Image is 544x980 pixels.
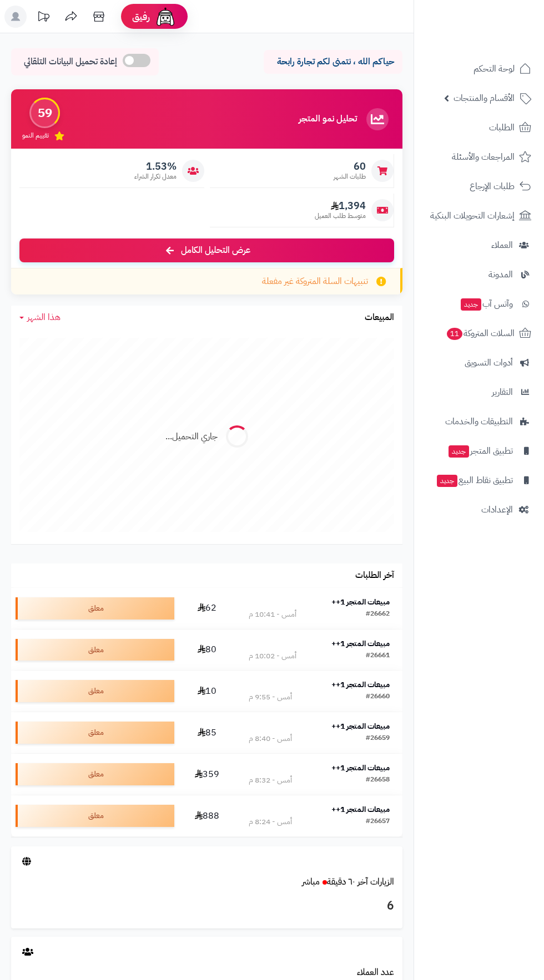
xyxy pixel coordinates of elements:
div: معلق [16,639,174,661]
span: رفيق [132,10,150,23]
span: طلبات الشهر [334,172,366,181]
span: لوحة التحكم [474,61,515,77]
h3: 6 [19,897,394,916]
a: عدد العملاء [357,966,394,979]
a: إشعارات التحويلات البنكية [421,202,537,229]
span: التقارير [492,384,513,400]
div: أمس - 10:41 م [249,609,296,620]
span: 1.53% [134,160,177,172]
span: الأقسام والمنتجات [454,90,515,106]
td: 888 [179,795,236,836]
span: عرض التحليل الكامل [181,244,250,257]
span: السلات المتروكة [446,326,515,341]
td: 80 [179,629,236,671]
span: 1,394 [315,200,366,212]
h3: آخر الطلبات [355,571,394,581]
a: تطبيق المتجرجديد [421,438,537,464]
div: أمس - 10:02 م [249,651,296,662]
a: عرض التحليل الكامل [19,238,394,262]
div: #26660 [366,692,390,703]
strong: مبيعات المتجر 1++ [331,762,390,774]
span: إعادة تحميل البيانات التلقائي [24,55,117,68]
a: المدونة [421,261,537,288]
p: حياكم الله ، نتمنى لكم تجارة رابحة [272,55,394,68]
span: تنبيهات السلة المتروكة غير مفعلة [262,275,368,288]
div: أمس - 8:24 م [249,816,292,827]
div: #26661 [366,651,390,662]
span: إشعارات التحويلات البنكية [430,208,515,224]
img: ai-face.png [154,6,177,28]
a: التطبيقات والخدمات [421,408,537,435]
span: أدوات التسويق [465,355,513,370]
span: تطبيق المتجر [447,443,513,459]
div: #26658 [366,775,390,786]
a: طلبات الإرجاع [421,173,537,200]
div: معلق [16,680,174,702]
strong: مبيعات المتجر 1++ [331,638,390,649]
a: السلات المتروكة11 [421,320,537,347]
a: العملاء [421,232,537,258]
a: الطلبات [421,114,537,141]
span: الإعدادات [481,502,513,517]
strong: مبيعات المتجر 1++ [331,679,390,690]
span: هذا الشهر [27,311,61,324]
div: #26659 [366,733,390,744]
div: معلق [16,805,174,827]
div: #26657 [366,816,390,827]
span: معدل تكرار الشراء [134,172,177,181]
span: جديد [461,298,481,311]
h3: المبيعات [365,313,394,323]
span: متوسط طلب العميل [315,211,366,221]
strong: مبيعات المتجر 1++ [331,720,390,732]
a: الزيارات آخر ٦٠ دقيقةمباشر [302,875,394,888]
td: 10 [179,671,236,712]
td: 85 [179,712,236,753]
a: وآتس آبجديد [421,291,537,317]
div: أمس - 8:32 م [249,775,292,786]
a: تطبيق نقاط البيعجديد [421,467,537,494]
div: #26662 [366,609,390,620]
div: أمس - 8:40 م [249,733,292,744]
strong: مبيعات المتجر 1++ [331,596,390,608]
span: 11 [447,328,462,340]
a: الإعدادات [421,496,537,523]
span: وآتس آب [460,296,513,312]
h3: تحليل نمو المتجر [299,114,357,124]
span: 60 [334,160,366,172]
div: معلق [16,597,174,620]
strong: مبيعات المتجر 1++ [331,804,390,815]
span: تطبيق نقاط البيع [436,473,513,488]
a: لوحة التحكم [421,55,537,82]
span: جديد [449,445,469,458]
span: العملاء [491,237,513,253]
a: تحديثات المنصة [29,6,57,31]
a: التقارير [421,379,537,405]
a: أدوات التسويق [421,349,537,376]
span: التطبيقات والخدمات [445,414,513,429]
div: معلق [16,722,174,744]
span: المراجعات والأسئلة [452,149,515,165]
div: جاري التحميل... [165,430,218,443]
td: 359 [179,754,236,795]
a: هذا الشهر [19,311,61,324]
td: 62 [179,588,236,629]
a: المراجعات والأسئلة [421,144,537,170]
span: طلبات الإرجاع [470,179,515,194]
span: الطلبات [489,120,515,135]
small: مباشر [302,875,320,888]
div: معلق [16,763,174,785]
span: تقييم النمو [22,131,49,140]
div: أمس - 9:55 م [249,692,292,703]
span: المدونة [488,267,513,282]
span: جديد [437,475,457,487]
